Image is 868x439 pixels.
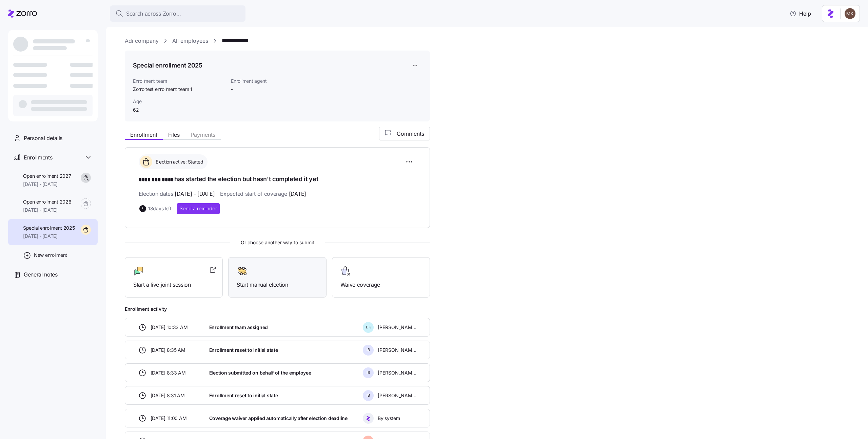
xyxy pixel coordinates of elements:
[133,78,225,84] span: Enrollment team
[231,86,233,93] span: -
[379,127,430,140] button: Comments
[139,190,215,198] span: Election dates
[154,158,203,165] span: Election active: Started
[125,239,430,246] span: Or choose another way to submit
[125,306,430,312] span: Enrollment activity
[784,7,816,20] button: Help
[209,392,278,399] span: Enrollment reset to initial state
[378,392,416,399] span: [PERSON_NAME]
[378,415,400,422] span: By system
[378,347,416,354] span: [PERSON_NAME]
[151,324,188,331] span: [DATE] 10:33 AM
[209,369,311,376] span: Election submitted on behalf of the employee
[289,190,306,198] span: [DATE]
[220,190,306,198] span: Expected start of coverage
[790,9,811,18] span: Help
[209,324,268,331] span: Enrollment team assigned
[378,369,416,376] span: [PERSON_NAME]
[24,153,52,162] span: Enrollments
[23,198,71,205] span: Open enrollment 2026
[23,233,75,240] span: [DATE] - [DATE]
[366,325,371,329] span: D K
[148,205,172,212] span: 18 days left
[23,181,71,188] span: [DATE] - [DATE]
[133,98,201,105] span: Age
[231,78,299,84] span: Enrollment agent
[133,281,214,289] span: Start a live joint session
[845,8,855,19] img: 5ab780eebedb11a070f00e4a129a1a32
[23,207,71,213] span: [DATE] - [DATE]
[340,281,421,289] span: Waive coverage
[23,225,75,231] span: Special enrollment 2025
[175,190,215,198] span: [DATE] - [DATE]
[209,415,348,422] span: Coverage waiver applied automatically after election deadline
[151,392,185,399] span: [DATE] 8:31 AM
[177,203,220,214] button: Send a reminder
[139,175,416,184] h1: has started the election but hasn't completed it yet
[367,394,370,397] span: I B
[209,347,278,354] span: Enrollment reset to initial state
[151,369,186,376] span: [DATE] 8:33 AM
[34,252,67,259] span: New enrollment
[110,5,245,22] button: Search across Zorro...
[133,107,201,113] span: 62
[24,270,58,279] span: General notes
[130,132,157,137] span: Enrollment
[23,173,71,179] span: Open enrollment 2027
[367,371,370,375] span: I B
[191,132,215,137] span: Payments
[133,61,202,70] h1: Special enrollment 2025
[397,130,424,138] span: Comments
[172,37,208,45] a: All employees
[151,347,185,354] span: [DATE] 8:35 AM
[367,348,370,352] span: I B
[126,9,181,18] span: Search across Zorro...
[151,415,187,422] span: [DATE] 11:00 AM
[133,86,225,93] span: Zorro test enrollment team 1
[378,324,416,331] span: [PERSON_NAME]
[24,134,62,142] span: Personal details
[125,37,159,45] a: Adi company
[168,132,180,137] span: Files
[237,281,318,289] span: Start manual election
[180,205,217,212] span: Send a reminder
